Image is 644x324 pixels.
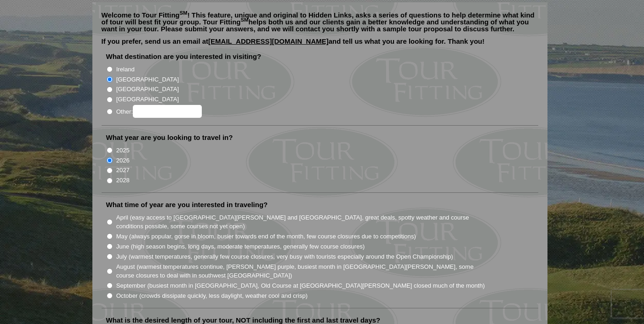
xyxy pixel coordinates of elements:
[116,176,130,185] label: 2028
[116,242,365,251] label: June (high season begins, long days, moderate temperatures, generally few course closures)
[116,146,130,155] label: 2025
[116,281,485,290] label: September (busiest month in [GEOGRAPHIC_DATA], Old Course at [GEOGRAPHIC_DATA][PERSON_NAME] close...
[102,12,538,32] p: Welcome to Tour Fitting ! This feature, unique and original to Hidden Links, asks a series of que...
[133,105,202,118] input: Other:
[116,166,130,175] label: 2027
[116,156,130,165] label: 2026
[106,200,268,209] label: What time of year are you interested in traveling?
[102,38,538,52] p: If you prefer, send us an email at and tell us what you are looking for. Thank you!
[116,232,416,241] label: May (always popular, gorse in bloom, busier towards end of the month, few course closures due to ...
[116,262,486,280] label: August (warmest temperatures continue, [PERSON_NAME] purple, busiest month in [GEOGRAPHIC_DATA][P...
[241,17,249,23] sup: SM
[180,10,188,16] sup: SM
[208,37,329,45] a: [EMAIL_ADDRESS][DOMAIN_NAME]
[116,85,179,94] label: [GEOGRAPHIC_DATA]
[116,65,135,74] label: Ireland
[116,213,486,231] label: April (easy access to [GEOGRAPHIC_DATA][PERSON_NAME] and [GEOGRAPHIC_DATA], great deals, spotty w...
[116,75,179,84] label: [GEOGRAPHIC_DATA]
[116,291,308,301] label: October (crowds dissipate quickly, less daylight, weather cool and crisp)
[106,52,262,61] label: What destination are you interested in visiting?
[116,252,453,261] label: July (warmest temperatures, generally few course closures, very busy with tourists especially aro...
[106,133,233,142] label: What year are you looking to travel in?
[116,95,179,104] label: [GEOGRAPHIC_DATA]
[116,105,202,118] label: Other:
